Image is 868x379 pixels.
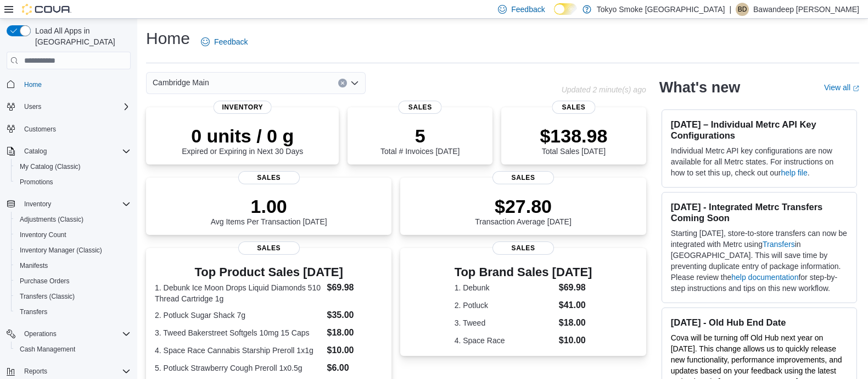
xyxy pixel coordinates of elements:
[11,273,135,289] button: Purchase Orders
[2,196,135,212] button: Inventory
[475,195,572,217] p: $27.80
[20,327,131,340] span: Operations
[20,345,75,354] span: Cash Management
[327,281,383,294] dd: $69.98
[214,36,248,47] span: Feedback
[20,307,47,316] span: Transfers
[15,228,71,241] a: Inventory Count
[155,345,323,356] dt: 4. Space Race Cannabis Starship Preroll 1x1g
[22,4,71,15] img: Cova
[11,227,135,243] button: Inventory Count
[455,266,592,279] h3: Top Brand Sales [DATE]
[211,195,327,226] div: Avg Items Per Transaction [DATE]
[155,282,323,304] dt: 1. Debunk Ice Moon Drops Liquid Diamonds 510 Thread Cartridge 1g
[15,259,52,272] a: Manifests
[15,274,131,288] span: Purchase Orders
[20,145,51,158] button: Catalog
[15,290,131,303] span: Transfers (Classic)
[24,147,47,156] span: Catalog
[2,364,135,379] button: Reports
[338,79,347,87] button: Clear input
[15,305,52,318] a: Transfers
[455,282,555,293] dt: 1. Debunk
[15,259,131,272] span: Manifests
[24,125,56,134] span: Customers
[15,290,79,303] a: Transfers (Classic)
[380,125,460,147] p: 5
[20,197,131,211] span: Inventory
[20,230,66,239] span: Inventory Count
[455,300,555,311] dt: 2. Potluck
[20,292,75,301] span: Transfers (Classic)
[559,316,592,329] dd: $18.00
[659,79,740,96] h2: What's new
[731,273,798,282] a: help documentation
[31,25,131,47] span: Load All Apps in [GEOGRAPHIC_DATA]
[559,281,592,294] dd: $69.98
[671,317,848,328] h3: [DATE] - Old Hub End Date
[492,171,554,184] span: Sales
[11,243,135,258] button: Inventory Manager (Classic)
[20,122,131,136] span: Customers
[20,123,60,136] a: Customers
[729,3,731,16] p: |
[554,3,577,15] input: Dark Mode
[20,145,131,158] span: Catalog
[213,101,272,114] span: Inventory
[20,162,81,171] span: My Catalog (Classic)
[155,327,323,338] dt: 3. Tweed Bakerstreet Softgels 10mg 15 Caps
[380,125,460,156] div: Total # Invoices [DATE]
[455,335,555,346] dt: 4. Space Race
[671,201,848,223] h3: [DATE] - Integrated Metrc Transfers Coming Soon
[781,168,808,177] a: help file
[20,100,131,113] span: Users
[11,342,135,357] button: Cash Management
[824,83,859,92] a: View allExternal link
[15,244,107,257] a: Inventory Manager (Classic)
[11,304,135,320] button: Transfers
[20,327,61,340] button: Operations
[15,244,131,257] span: Inventory Manager (Classic)
[146,28,190,50] h1: Home
[20,365,131,378] span: Reports
[327,326,383,339] dd: $18.00
[15,343,80,356] a: Cash Management
[15,213,88,226] a: Adjustments (Classic)
[20,246,102,255] span: Inventory Manager (Classic)
[562,85,646,94] p: Updated 2 minute(s) ago
[11,212,135,227] button: Adjustments (Classic)
[155,310,323,321] dt: 2. Potluck Sugar Shack 7g
[20,215,83,224] span: Adjustments (Classic)
[20,197,55,211] button: Inventory
[20,277,70,285] span: Purchase Orders
[24,102,41,111] span: Users
[736,3,749,16] div: Bawandeep Dhesi
[540,125,607,147] p: $138.98
[2,99,135,114] button: Users
[559,334,592,347] dd: $10.00
[350,79,359,87] button: Open list of options
[671,145,848,178] p: Individual Metrc API key configurations are now available for all Metrc states. For instructions ...
[511,4,545,15] span: Feedback
[15,228,131,241] span: Inventory Count
[15,160,131,173] span: My Catalog (Classic)
[15,305,131,318] span: Transfers
[15,213,131,226] span: Adjustments (Classic)
[853,85,859,92] svg: External link
[211,195,327,217] p: 1.00
[763,240,795,249] a: Transfers
[20,261,48,270] span: Manifests
[182,125,303,156] div: Expired or Expiring in Next 30 Days
[455,317,555,328] dt: 3. Tweed
[15,343,131,356] span: Cash Management
[24,80,42,89] span: Home
[11,159,135,174] button: My Catalog (Classic)
[20,365,52,378] button: Reports
[24,367,47,376] span: Reports
[15,274,74,288] a: Purchase Orders
[738,3,747,16] span: BD
[671,228,848,294] p: Starting [DATE], store-to-store transfers can now be integrated with Metrc using in [GEOGRAPHIC_D...
[399,101,442,114] span: Sales
[540,125,607,156] div: Total Sales [DATE]
[597,3,725,16] p: Tokyo Smoke [GEOGRAPHIC_DATA]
